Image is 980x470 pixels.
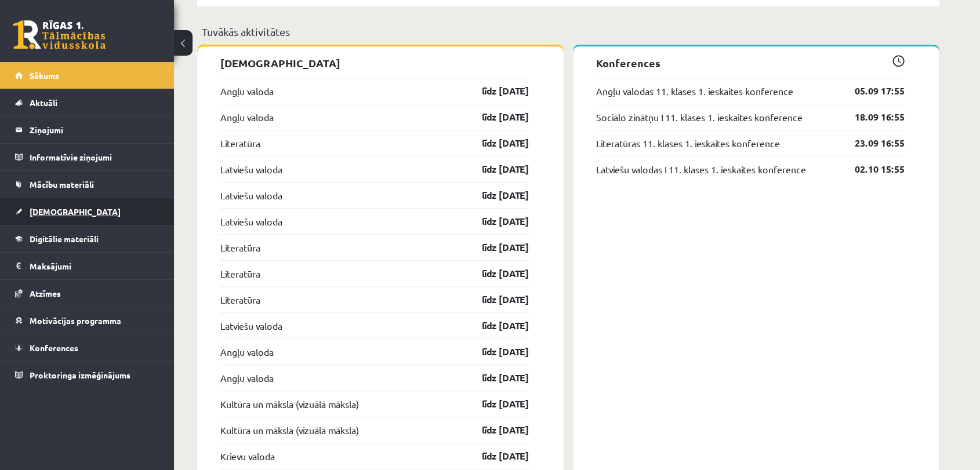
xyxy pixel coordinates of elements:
[220,267,260,280] a: Literatūra
[462,293,529,307] a: līdz [DATE]
[462,397,529,411] a: līdz [DATE]
[30,370,130,380] span: Proktoringa izmēģinājums
[837,110,905,124] a: 18.09 16:55
[15,225,159,252] a: Digitālie materiāli
[462,214,529,228] a: līdz [DATE]
[462,319,529,333] a: līdz [DATE]
[220,84,274,98] a: Angļu valoda
[30,179,94,190] span: Mācību materiāli
[30,144,159,170] legend: Informatīvie ziņojumi
[220,136,260,150] a: Literatūra
[462,423,529,437] a: līdz [DATE]
[15,362,159,388] a: Proktoringa izmēģinājums
[30,206,121,217] span: [DEMOGRAPHIC_DATA]
[30,343,78,353] span: Konferences
[837,84,905,98] a: 05.09 17:55
[30,315,121,326] span: Motivācijas programma
[837,162,905,176] a: 02.10 15:55
[15,144,159,170] a: Informatīvie ziņojumi
[462,371,529,385] a: līdz [DATE]
[596,55,905,71] p: Konferences
[462,136,529,150] a: līdz [DATE]
[596,162,806,176] a: Latviešu valodas I 11. klases 1. ieskaites konference
[596,110,803,124] a: Sociālo zinātņu I 11. klases 1. ieskaites konference
[220,162,282,176] a: Latviešu valoda
[462,241,529,254] a: līdz [DATE]
[220,293,260,307] a: Literatūra
[220,345,274,359] a: Angļu valoda
[220,397,359,411] a: Kultūra un māksla (vizuālā māksla)
[596,84,793,98] a: Angļu valodas 11. klases 1. ieskaites konference
[15,280,159,307] a: Atzīmes
[15,62,159,89] a: Sākums
[220,110,274,124] a: Angļu valoda
[15,334,159,361] a: Konferences
[30,97,57,108] span: Aktuāli
[202,24,935,39] p: Tuvākās aktivitātes
[596,136,780,150] a: Literatūras 11. klases 1. ieskaites konference
[220,319,282,333] a: Latviešu valoda
[462,449,529,463] a: līdz [DATE]
[30,116,159,143] legend: Ziņojumi
[462,267,529,280] a: līdz [DATE]
[15,253,159,279] a: Maksājumi
[220,55,529,71] p: [DEMOGRAPHIC_DATA]
[15,171,159,198] a: Mācību materiāli
[30,253,159,279] legend: Maksājumi
[462,188,529,202] a: līdz [DATE]
[15,89,159,116] a: Aktuāli
[30,70,59,81] span: Sākums
[15,307,159,334] a: Motivācijas programma
[462,345,529,359] a: līdz [DATE]
[220,423,359,437] a: Kultūra un māksla (vizuālā māksla)
[220,449,275,463] a: Krievu valoda
[220,241,260,254] a: Literatūra
[462,162,529,176] a: līdz [DATE]
[30,288,61,298] span: Atzīmes
[30,234,99,244] span: Digitālie materiāli
[15,116,159,143] a: Ziņojumi
[15,198,159,225] a: [DEMOGRAPHIC_DATA]
[837,136,905,150] a: 23.09 16:55
[13,20,106,49] a: Rīgas 1. Tālmācības vidusskola
[220,371,274,385] a: Angļu valoda
[462,110,529,124] a: līdz [DATE]
[462,84,529,98] a: līdz [DATE]
[220,188,282,202] a: Latviešu valoda
[220,214,282,228] a: Latviešu valoda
